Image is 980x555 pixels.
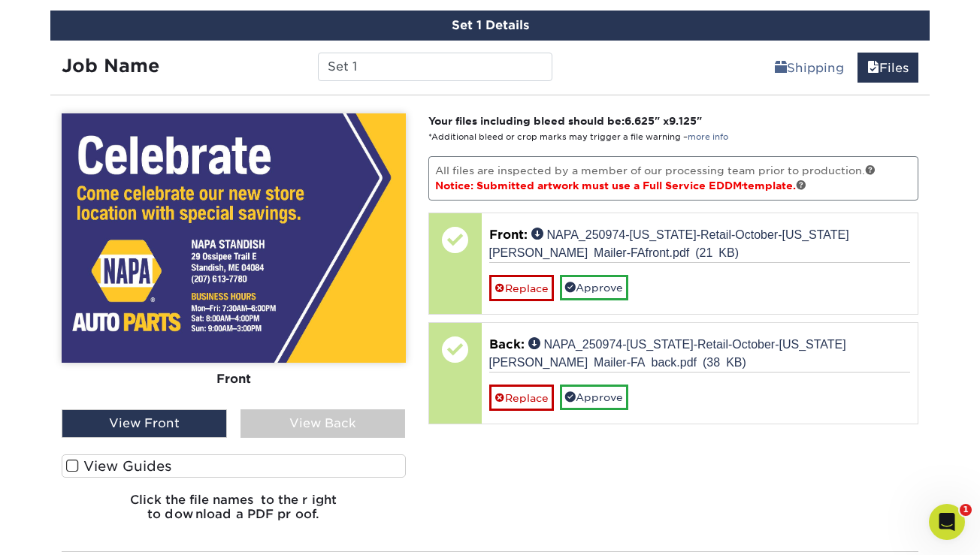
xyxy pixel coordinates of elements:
[428,132,728,142] small: *Additional bleed or crop marks may trigger a file warning –
[50,11,930,41] div: Set 1 Details
[742,183,743,188] span: ®
[62,493,406,533] h6: Click the file names to the right to download a PDF proof.
[62,454,406,478] label: View Guides
[489,228,849,258] a: NAPA_250974-[US_STATE]-Retail-October-[US_STATE] [PERSON_NAME] Mailer-FAfront.pdf (21 KB)
[765,53,854,83] a: Shipping
[929,504,965,540] iframe: Intercom live chat
[240,409,406,438] div: View Back
[560,385,628,410] a: Approve
[489,228,528,242] span: Front:
[435,179,806,192] span: Notice: Submitted artwork must use a Full Service EDDM template.
[489,337,846,367] a: NAPA_250974-[US_STATE]-Retail-October-[US_STATE] [PERSON_NAME] Mailer-FA back.pdf (38 KB)
[867,61,879,75] span: files
[318,53,552,81] input: Enter a job name
[560,275,628,300] a: Approve
[62,363,406,396] div: Front
[428,115,702,127] strong: Your files including bleed should be: " x "
[960,504,972,516] span: 1
[62,55,159,77] strong: Job Name
[669,115,697,127] span: 9.125
[688,132,728,142] a: more info
[489,385,554,411] a: Replace
[625,115,655,127] span: 6.625
[489,275,554,301] a: Replace
[62,409,227,438] div: View Front
[489,337,525,351] span: Back:
[857,53,918,83] a: Files
[775,61,787,75] span: shipping
[428,156,919,201] p: All files are inspected by a member of our processing team prior to production.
